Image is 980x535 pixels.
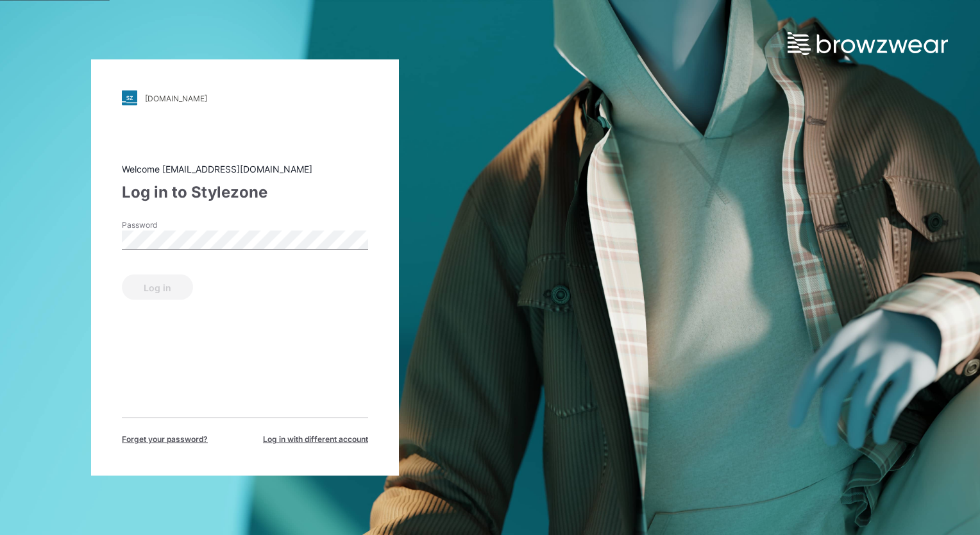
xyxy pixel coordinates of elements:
[122,181,368,204] div: Log in to Stylezone
[263,434,368,445] span: Log in with different account
[122,90,368,106] a: [DOMAIN_NAME]
[788,32,948,55] img: browzwear-logo.e42bd6dac1945053ebaf764b6aa21510.svg
[122,162,368,176] div: Welcome [EMAIL_ADDRESS][DOMAIN_NAME]
[122,90,137,106] img: stylezone-logo.562084cfcfab977791bfbf7441f1a819.svg
[145,93,207,103] div: [DOMAIN_NAME]
[122,219,212,231] label: Password
[122,434,208,445] span: Forget your password?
